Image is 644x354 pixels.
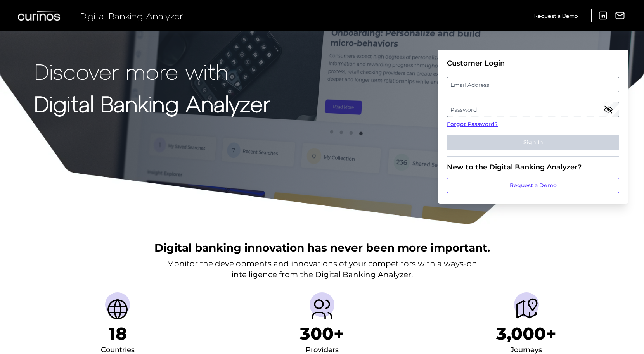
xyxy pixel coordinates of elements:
img: Curinos [18,11,61,21]
strong: Digital Banking Analyzer [34,90,270,116]
h1: 3,000+ [496,323,556,344]
label: Password [447,102,618,116]
img: Countries [105,297,130,322]
h2: Digital banking innovation has never been more important. [154,240,490,255]
a: Forgot Password? [447,120,619,128]
span: Digital Banking Analyzer [80,10,183,21]
p: Monitor the developments and innovations of your competitors with always-on intelligence from the... [167,258,477,280]
span: Request a Demo [534,12,578,19]
label: Email Address [447,78,618,92]
h1: 300+ [300,323,344,344]
button: Sign In [447,135,619,150]
div: New to the Digital Banking Analyzer? [447,163,619,171]
p: Discover more with [34,59,270,83]
img: Journeys [514,297,539,322]
img: Providers [310,297,334,322]
h1: 18 [109,323,127,344]
a: Request a Demo [447,178,619,193]
a: Request a Demo [534,9,578,22]
div: Customer Login [447,59,619,67]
